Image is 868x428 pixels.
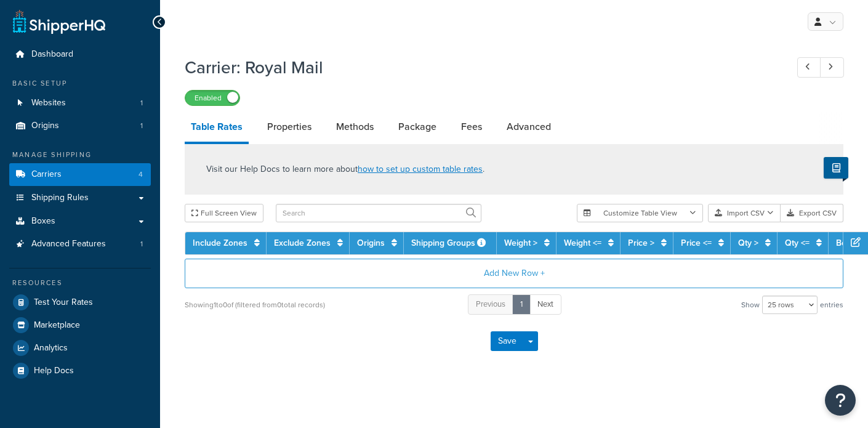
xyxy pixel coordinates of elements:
div: Manage Shipping [9,150,151,160]
a: Previous Record [797,57,821,78]
label: Enabled [185,91,239,105]
button: Import CSV [708,204,781,222]
button: Show Help Docs [824,157,848,179]
a: Marketplace [9,314,151,336]
input: Search [276,204,481,222]
span: Test Your Rates [34,297,93,308]
button: Customize Table View [577,204,703,222]
a: Package [392,112,443,142]
button: Save [491,331,524,351]
span: Analytics [34,343,68,353]
span: Shipping Rules [31,193,89,203]
button: Export CSV [781,204,843,222]
button: Open Resource Center [825,385,856,416]
span: Websites [31,98,66,108]
a: Boxes [9,210,151,233]
li: Advanced Features [9,233,151,256]
span: Advanced Features [31,239,106,249]
a: Analytics [9,337,151,359]
a: Next Record [820,57,844,78]
a: 1 [512,294,531,315]
a: Table Rates [185,112,249,144]
a: Qty > [738,236,758,249]
span: Boxes [31,216,55,227]
a: Exclude Zones [274,236,331,249]
a: Advanced Features1 [9,233,151,256]
a: Qty <= [785,236,810,249]
a: Price > [628,236,654,249]
span: 1 [140,98,143,108]
h1: Carrier: Royal Mail [185,55,774,79]
span: Origins [31,121,59,131]
a: Advanced [500,112,557,142]
th: Shipping Groups [404,232,497,254]
span: 1 [140,121,143,131]
a: Origins1 [9,115,151,137]
button: Full Screen View [185,204,263,222]
span: Dashboard [31,49,73,60]
a: Weight > [504,236,537,249]
span: Next [537,298,553,310]
div: Resources [9,278,151,288]
a: Websites1 [9,92,151,115]
span: Carriers [31,169,62,180]
a: Help Docs [9,360,151,382]
a: how to set up custom table rates [358,163,483,176]
a: Price <= [681,236,712,249]
p: Visit our Help Docs to learn more about . [206,163,484,176]
li: Websites [9,92,151,115]
a: Weight <= [564,236,601,249]
a: Include Zones [193,236,247,249]
div: Showing 1 to 0 of (filtered from 0 total records) [185,296,325,313]
a: Dashboard [9,43,151,66]
span: Marketplace [34,320,80,331]
span: Show [741,296,760,313]
span: entries [820,296,843,313]
li: Origins [9,115,151,137]
span: Help Docs [34,366,74,376]
a: Shipping Rules [9,187,151,209]
a: Test Your Rates [9,291,151,313]
a: Carriers4 [9,163,151,186]
button: Add New Row + [185,259,843,288]
li: Carriers [9,163,151,186]
span: Previous [476,298,505,310]
a: Previous [468,294,513,315]
a: Fees [455,112,488,142]
a: Methods [330,112,380,142]
div: Basic Setup [9,78,151,89]
span: 4 [139,169,143,180]
a: Origins [357,236,385,249]
a: Next [529,294,561,315]
span: 1 [140,239,143,249]
a: Properties [261,112,318,142]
